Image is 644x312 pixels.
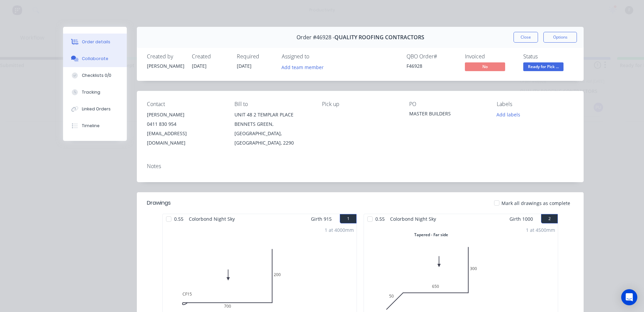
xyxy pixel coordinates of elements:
[523,62,563,72] button: Ready for Pick ...
[237,63,252,69] span: [DATE]
[63,34,127,50] button: Order details
[407,62,457,69] div: F46928
[63,101,127,117] button: Linked Orders
[621,289,637,305] div: Open Intercom Messenger
[234,110,311,148] div: UNIT 48 2 TEMPLAR PLACEBENNETS GREEN, [GEOGRAPHIC_DATA], [GEOGRAPHIC_DATA], 2290
[82,106,111,112] div: Linked Orders
[278,62,327,71] button: Add team member
[523,62,563,71] span: Ready for Pick ...
[63,117,127,134] button: Timeline
[409,110,486,119] div: MASTER BUILDERS
[543,32,577,43] button: Options
[192,53,229,60] div: Created
[234,119,311,148] div: BENNETS GREEN, [GEOGRAPHIC_DATA], [GEOGRAPHIC_DATA], 2290
[497,101,574,107] div: Labels
[407,53,457,60] div: QBO Order #
[322,101,399,107] div: Pick up
[147,110,224,148] div: [PERSON_NAME]0411 830 954[EMAIL_ADDRESS][DOMAIN_NAME]
[82,56,108,62] div: Collaborate
[147,110,224,119] div: [PERSON_NAME]
[234,110,311,119] div: UNIT 48 2 TEMPLAR PLACE
[297,34,334,41] span: Order #46928 -
[186,214,237,224] span: Colorbond Night Sky
[147,101,224,107] div: Contact
[192,63,207,69] span: [DATE]
[171,214,186,224] span: 0.55
[147,62,184,69] div: [PERSON_NAME]
[311,214,332,224] span: Girth 915
[387,214,439,224] span: Colorbond Night Sky
[541,214,558,223] button: 2
[82,72,111,79] div: Checklists 0/0
[514,32,538,43] button: Close
[282,62,327,71] button: Add team member
[523,53,574,60] div: Status
[237,53,274,60] div: Required
[509,214,533,224] span: Girth 1000
[147,163,574,169] div: Notes
[82,89,100,95] div: Tracking
[282,53,349,60] div: Assigned to
[409,101,486,107] div: PO
[234,101,311,107] div: Bill to
[82,123,100,129] div: Timeline
[501,200,570,207] span: Mark all drawings as complete
[465,62,505,71] span: No
[373,214,387,224] span: 0.55
[493,110,524,119] button: Add labels
[526,226,555,233] div: 1 at 4500mm
[325,226,354,233] div: 1 at 4000mm
[340,214,357,223] button: 1
[82,39,110,45] div: Order details
[63,84,127,101] button: Tracking
[334,34,424,41] span: QUALITY ROOFING CONTRACTORS
[147,129,224,148] div: [EMAIL_ADDRESS][DOMAIN_NAME]
[63,67,127,84] button: Checklists 0/0
[63,50,127,67] button: Collaborate
[465,53,515,60] div: Invoiced
[147,119,224,129] div: 0411 830 954
[147,53,184,60] div: Created by
[147,199,171,207] div: Drawings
